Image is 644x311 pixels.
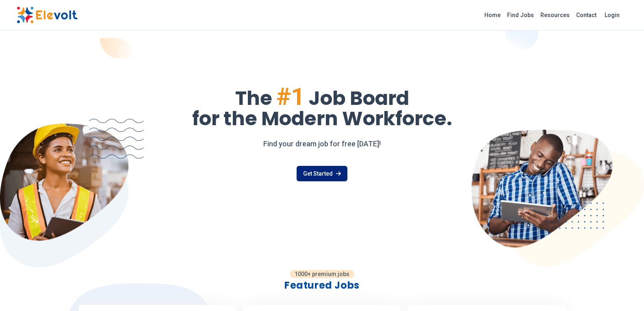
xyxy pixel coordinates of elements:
[17,85,628,128] h1: The Job Board for the Modern Workforce.
[78,279,566,292] h2: Featured Jobs
[276,82,305,111] span: #1
[290,270,354,278] p: 1000+ premium jobs
[600,7,624,23] a: Login
[537,9,573,22] a: Resources
[17,138,628,150] p: Find your dream job for free [DATE]!
[603,272,644,311] iframe: Chat Widget
[504,9,537,22] a: Find Jobs
[481,9,504,22] a: Home
[297,166,347,181] a: Get Started
[17,7,78,24] img: Elevolt
[573,9,600,22] a: Contact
